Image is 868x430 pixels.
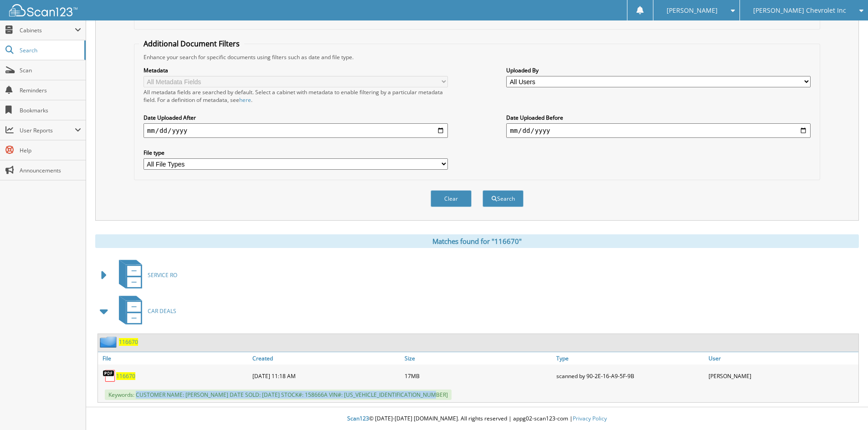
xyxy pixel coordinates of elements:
[139,53,815,61] div: Enhance your search for specific documents using filters such as date and file type.
[402,367,555,385] div: 17MB
[20,126,75,134] span: User Reports
[431,190,472,207] button: Clear
[86,408,868,430] div: © [DATE]-[DATE] [DOMAIN_NAME]. All rights reserved | appg02-scan123-com |
[506,123,811,138] input: end
[116,372,135,380] a: 116670
[148,307,176,315] span: CAR DEALS
[100,336,119,348] img: folder2.png
[144,123,448,138] input: start
[20,147,81,154] span: Help
[144,149,448,157] label: File type
[105,390,452,400] span: Keywords: CUSTOMER NAME: [PERSON_NAME] DATE SOLD: [DATE] STOCK#: 158666A VIN#: [US_VEHICLE_IDENTI...
[250,367,402,385] div: [DATE] 11:18 AM
[706,352,858,364] a: User
[144,66,448,74] label: Metadata
[113,293,176,329] a: CAR DEALS
[20,26,75,34] span: Cabinets
[347,415,369,422] span: Scan123
[95,234,859,248] div: Matches found for "116670"
[20,46,80,54] span: Search
[144,114,448,121] label: Date Uploaded After
[20,86,81,94] span: Reminders
[402,352,555,364] a: Size
[20,106,81,114] span: Bookmarks
[706,367,858,385] div: [PERSON_NAME]
[119,338,138,346] a: 116670
[20,66,81,74] span: Scan
[103,369,116,383] img: PDF.png
[144,88,448,104] div: All metadata fields are searched by default. Select a cabinet with metadata to enable filtering b...
[506,66,811,74] label: Uploaded By
[148,271,177,279] span: SERVICE RO
[753,8,846,13] span: [PERSON_NAME] Chevrolet Inc
[667,8,718,13] span: [PERSON_NAME]
[113,257,177,293] a: SERVICE RO
[554,352,706,364] a: Type
[20,167,81,174] span: Announcements
[98,352,250,364] a: File
[554,367,706,385] div: scanned by 90-2E-16-A9-5F-9B
[239,96,251,104] a: here
[250,352,402,364] a: Created
[139,39,244,49] legend: Additional Document Filters
[506,114,811,121] label: Date Uploaded Before
[573,415,607,422] a: Privacy Policy
[483,190,524,207] button: Search
[9,4,77,16] img: scan123-logo-white.svg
